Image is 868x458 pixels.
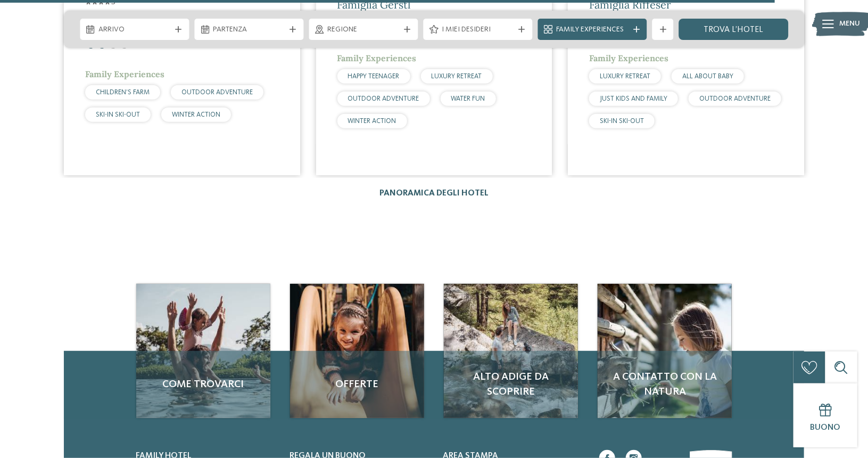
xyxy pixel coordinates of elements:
a: trova l’hotel [679,19,788,40]
span: Family Experiences [557,24,629,35]
a: Hotel sulle piste da sci per bambini: divertimento senza confini Offerte [290,284,424,418]
span: Arrivo [98,24,170,35]
img: Hotel sulle piste da sci per bambini: divertimento senza confini [290,284,424,418]
span: Family Experiences [337,53,417,63]
span: Family Experiences [589,53,668,63]
span: LUXURY RETREAT [600,73,650,80]
span: ALL ABOUT BABY [682,73,733,80]
span: OUTDOOR ADVENTURE [699,95,771,102]
span: OUTDOOR ADVENTURE [348,95,419,102]
img: Hotel sulle piste da sci per bambini: divertimento senza confini [136,284,270,418]
span: Family Experiences [85,69,164,79]
span: Buono [811,423,841,432]
img: Hotel sulle piste da sci per bambini: divertimento senza confini [598,284,732,418]
a: Hotel sulle piste da sci per bambini: divertimento senza confini Alto Adige da scoprire [444,284,578,418]
span: SKI-IN SKI-OUT [96,111,140,118]
span: A contatto con la natura [608,370,721,399]
span: WINTER ACTION [348,118,396,125]
span: I miei desideri [442,24,514,35]
span: WINTER ACTION [172,111,220,118]
span: SKI-IN SKI-OUT [600,118,644,125]
span: WATER FUN [451,95,485,102]
a: Hotel sulle piste da sci per bambini: divertimento senza confini Come trovarci [136,284,270,418]
span: Alto Adige da scoprire [454,370,567,399]
span: HAPPY TEENAGER [348,73,400,80]
span: JUST KIDS AND FAMILY [600,95,667,102]
span: Come trovarci [147,377,260,392]
a: Buono [793,383,857,447]
span: LUXURY RETREAT [432,73,482,80]
a: Panoramica degli hotel [379,189,489,198]
span: OUTDOOR ADVENTURE [181,89,253,96]
span: CHILDREN’S FARM [96,89,150,96]
img: Hotel sulle piste da sci per bambini: divertimento senza confini [444,284,578,418]
span: Offerte [301,377,414,392]
a: Hotel sulle piste da sci per bambini: divertimento senza confini A contatto con la natura [598,284,732,418]
span: Regione [327,24,399,35]
span: Partenza [213,24,285,35]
